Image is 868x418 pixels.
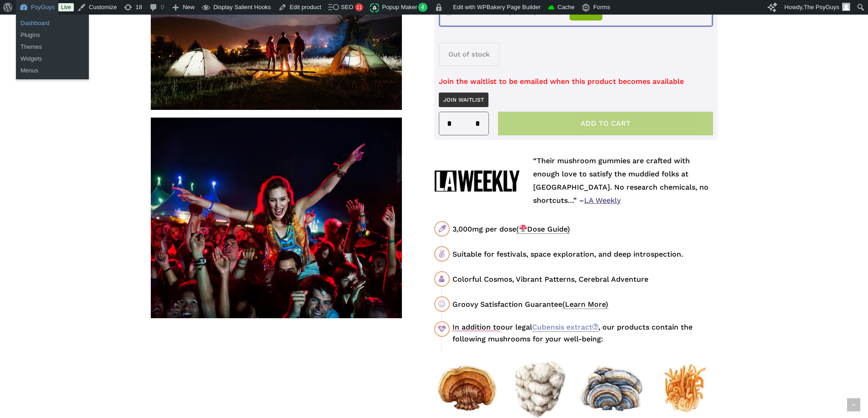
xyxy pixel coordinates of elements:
[452,323,501,331] u: In addition to
[16,29,89,41] a: Plugins
[439,93,488,107] button: Join Waitlist
[16,41,89,53] a: Themes
[434,170,519,192] img: La Weekly Logo
[58,3,74,11] a: Live
[418,3,428,12] span: 4
[519,225,527,232] img: 🍄
[452,299,718,310] div: Groovy Satisfaction Guarantee
[445,8,603,16] span: Subscribe for
[16,17,89,29] a: Dashboard
[584,196,621,205] a: LA Weekly
[804,4,839,10] span: The PsyGuys
[16,15,89,44] ul: PsyGuys
[562,300,608,309] span: (Learn More)
[16,38,89,79] ul: PsyGuys
[516,225,570,234] span: ( Dose Guide)
[355,3,363,11] div: 11
[842,3,850,11] img: Avatar photo
[847,398,860,412] a: Back to top
[533,155,718,207] p: “Their mushroom gummies are crafted with enough love to satisfy the muddied folks at [GEOGRAPHIC_...
[439,75,714,88] p: Join the waitlist to be emailed when this product becomes available
[455,112,472,135] input: Product quantity
[16,65,89,77] a: Menus
[452,274,718,285] div: Colorful Cosmos, Vibrant Patterns, Cerebral Adventure
[532,323,598,332] a: Cubensis extract
[16,53,89,65] a: Widgets
[452,321,718,345] div: our legal , our products contain the following mushrooms for your well-being:
[452,223,718,235] div: 3,000mg per dose
[498,112,714,135] button: Add to cart
[452,248,718,260] div: Suitable for festivals, space exploration, and deep introspection.
[439,43,499,66] p: Out of stock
